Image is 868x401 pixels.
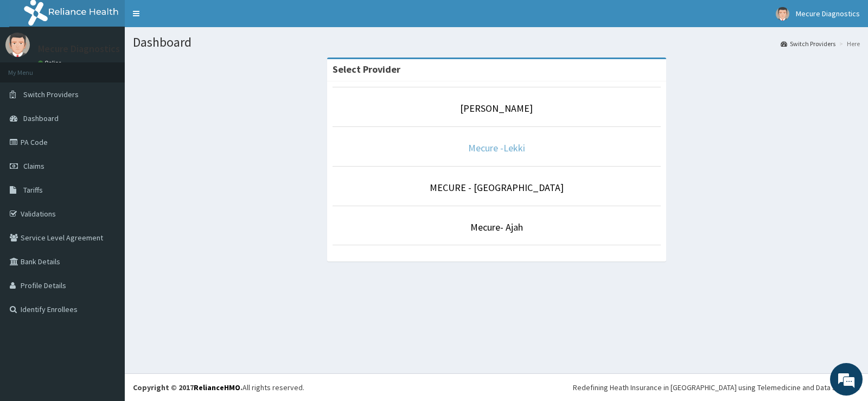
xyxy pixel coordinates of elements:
[430,181,564,194] a: MECURE - [GEOGRAPHIC_DATA]
[133,35,860,49] h1: Dashboard
[23,90,79,99] span: Switch Providers
[796,9,860,18] span: Mecure Diagnostics
[468,142,525,154] a: Mecure -Lekki
[460,102,533,114] a: [PERSON_NAME]
[23,113,59,123] span: Dashboard
[470,221,523,233] a: Mecure- Ajah
[38,59,64,67] a: Online
[333,63,400,75] strong: Select Provider
[23,185,43,195] span: Tariffs
[776,7,789,21] img: User Image
[573,382,860,393] div: Redefining Heath Insurance in [GEOGRAPHIC_DATA] using Telemedicine and Data Science!
[133,383,242,392] strong: Copyright © 2017 .
[5,33,30,57] img: User Image
[837,39,860,48] li: Here
[781,39,835,48] a: Switch Providers
[23,161,44,171] span: Claims
[194,383,240,392] a: RelianceHMO
[38,44,120,54] p: Mecure Diagnostics
[125,373,868,401] footer: All rights reserved.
